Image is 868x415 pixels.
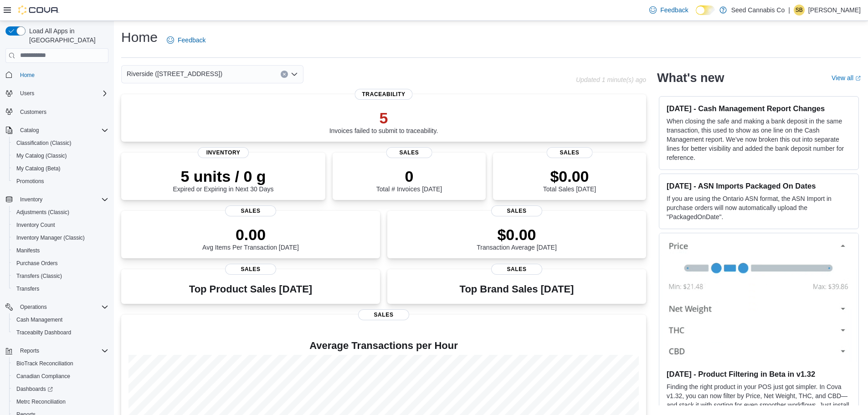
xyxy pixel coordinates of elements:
button: Traceabilty Dashboard [9,326,112,339]
h3: Top Product Sales [DATE] [189,284,312,295]
button: Inventory Count [9,219,112,231]
span: Metrc Reconciliation [13,396,108,407]
span: Inventory Count [13,220,108,231]
a: BioTrack Reconciliation [13,358,77,369]
a: Dashboards [9,383,112,395]
a: Transfers [13,283,43,294]
p: $0.00 [477,225,557,244]
span: Transfers (Classic) [16,272,62,280]
button: Purchase Orders [9,257,112,270]
span: Promotions [16,178,44,185]
h3: [DATE] - Cash Management Report Changes [667,104,851,113]
span: Transfers (Classic) [13,271,108,282]
button: My Catalog (Classic) [9,149,112,162]
a: Transfers (Classic) [13,271,66,282]
button: Users [16,88,38,99]
a: Traceabilty Dashboard [13,327,75,338]
button: Reports [16,345,43,356]
span: Operations [16,302,108,313]
a: Purchase Orders [13,258,62,269]
span: Inventory [20,196,42,203]
span: Operations [20,303,47,311]
button: Adjustments (Classic) [9,206,112,219]
button: Canadian Compliance [9,370,112,383]
button: My Catalog (Beta) [9,162,112,175]
span: Classification (Classic) [16,139,72,147]
div: Samantha Buster [794,5,805,15]
span: Traceability [354,89,412,100]
span: Users [16,88,108,99]
div: Total Sales [DATE] [543,167,596,193]
div: Total # Invoices [DATE] [376,167,442,193]
p: 0 [376,167,442,185]
a: Promotions [13,176,48,187]
span: Sales [386,147,432,158]
a: Feedback [646,1,692,19]
span: Catalog [20,127,39,134]
a: Customers [16,107,50,118]
button: Operations [16,302,51,313]
button: Reports [2,344,112,357]
button: Home [2,68,112,82]
h1: Home [121,28,158,46]
button: Inventory Manager (Classic) [9,231,112,244]
h3: [DATE] - Product Filtering in Beta in v1.32 [667,369,851,379]
span: Inventory [198,147,249,158]
span: Transfers [13,283,108,294]
h4: Average Transactions per Hour [128,340,639,351]
span: Manifests [16,247,40,254]
span: Inventory Count [16,221,55,229]
span: Sales [491,264,542,275]
a: My Catalog (Beta) [13,163,64,174]
span: Dashboards [16,385,53,393]
span: Sales [547,147,593,158]
span: Purchase Orders [16,260,58,267]
div: Invoices failed to submit to traceability. [329,109,438,134]
span: Feedback [660,5,688,15]
span: Transfers [16,285,39,292]
span: My Catalog (Beta) [16,165,61,172]
p: Seed Cannabis Co [731,5,785,15]
p: 5 units / 0 g [173,167,274,185]
a: Dashboards [13,384,56,395]
span: Cash Management [13,314,108,325]
span: Reports [20,347,39,354]
h3: Top Brand Sales [DATE] [460,284,574,295]
span: Users [20,90,34,97]
h2: What's new [657,71,724,85]
span: Canadian Compliance [13,371,108,382]
span: Home [20,72,35,79]
h3: [DATE] - ASN Imports Packaged On Dates [667,181,851,190]
button: Users [2,87,112,100]
p: If you are using the Ontario ASN format, the ASN Import in purchase orders will now automatically... [667,194,851,221]
span: BioTrack Reconciliation [16,360,73,367]
a: Adjustments (Classic) [13,207,73,218]
p: 0.00 [202,225,299,244]
span: SB [796,5,803,15]
div: Transaction Average [DATE] [477,225,557,251]
button: Inventory [2,193,112,206]
a: Classification (Classic) [13,138,75,149]
button: Open list of options [291,71,298,78]
span: Purchase Orders [13,258,108,269]
span: Riverside ([STREET_ADDRESS]) [127,68,222,79]
span: Classification (Classic) [13,138,108,149]
button: Promotions [9,175,112,188]
button: Catalog [16,125,42,136]
a: Metrc Reconciliation [13,396,69,407]
span: Traceabilty Dashboard [13,327,108,338]
span: Reports [16,345,108,356]
a: View allExternal link [832,74,861,82]
a: My Catalog (Classic) [13,150,71,161]
svg: External link [855,76,861,81]
a: Inventory Count [13,220,59,231]
button: Operations [2,301,112,313]
a: Home [16,70,38,81]
button: Customers [2,105,112,118]
span: Traceabilty Dashboard [16,329,71,336]
button: Inventory [16,194,46,205]
span: Inventory Manager (Classic) [16,234,85,241]
button: Manifests [9,244,112,257]
span: Home [16,69,108,81]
